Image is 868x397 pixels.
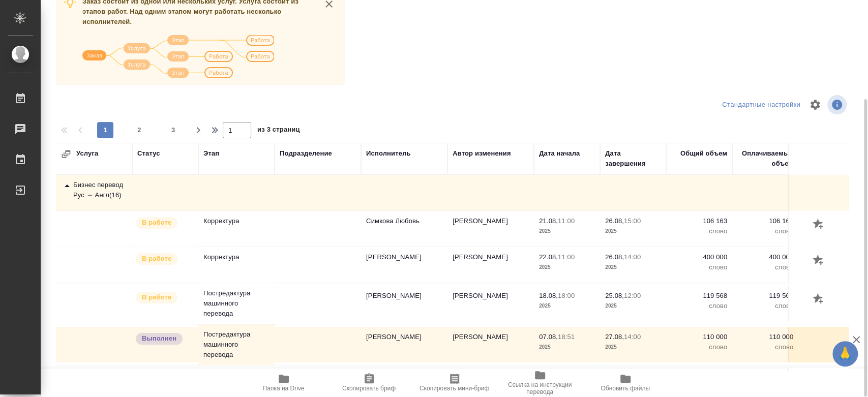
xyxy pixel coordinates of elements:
div: Дата начала [539,148,580,159]
p: 2025 [605,262,661,272]
span: Скопировать бриф [342,385,396,392]
td: [PERSON_NAME] [447,211,534,247]
div: Оплачиваемый объем [737,148,793,169]
p: 2025 [605,226,661,236]
p: 2025 [539,226,595,236]
p: слово [671,262,727,272]
button: Добавить оценку [810,252,827,269]
p: Выполнен [142,333,176,344]
p: 27.08, [605,333,624,341]
p: 106 163 [737,216,793,226]
span: 2 [131,125,147,135]
p: 14:00 [624,333,641,341]
button: 🙏 [832,341,858,367]
div: Этап [203,148,219,159]
td: Симкова Любовь [361,211,447,247]
p: Корректура [203,252,270,262]
p: В работе [142,218,171,228]
p: 2025 [539,342,595,352]
span: Посмотреть информацию [827,95,849,114]
div: Бизнес перевод Рус → Англ ( 16 ) [61,180,127,200]
p: Корректура [203,216,270,226]
button: 3 [165,122,182,138]
p: 2025 [539,262,595,272]
p: Постредактура машинного перевода [203,288,270,319]
p: 18:00 [558,292,575,299]
p: 26.08, [605,253,624,261]
p: 12:00 [624,292,641,299]
p: 07.08, [539,333,558,341]
div: Автор изменения [453,148,511,159]
button: Развернуть [61,149,71,159]
p: 119 568 [671,291,727,301]
span: 🙏 [836,343,854,364]
td: [PERSON_NAME] [447,327,534,362]
p: 2025 [605,342,661,352]
span: Настроить таблицу [803,93,827,117]
td: [PERSON_NAME] [447,286,534,321]
div: split button [720,97,803,113]
span: Ссылка на инструкции перевода [503,381,577,395]
span: Обновить файлы [601,385,650,392]
p: 400 000 [737,252,793,262]
p: слово [737,342,793,352]
div: Услуга [61,148,163,159]
p: 21.08, [539,217,558,225]
p: 400 000 [671,252,727,262]
button: Обновить файлы [583,369,668,397]
button: Скопировать бриф [326,369,412,397]
div: Статус [137,148,160,159]
span: Папка на Drive [263,385,305,392]
p: 26.08, [605,217,624,225]
span: из 3 страниц [257,124,300,138]
p: 110 000 [671,332,727,342]
p: слово [737,226,793,236]
div: Подразделение [280,148,332,159]
div: Дата завершения [605,148,661,169]
td: [PERSON_NAME] [447,247,534,283]
td: [PERSON_NAME] [361,327,447,362]
div: Исполнитель [366,148,411,159]
p: слово [671,342,727,352]
div: Общий объем [680,148,727,159]
button: 2 [131,122,147,138]
p: В работе [142,292,171,302]
td: [PERSON_NAME] [361,286,447,321]
p: 2025 [605,301,661,311]
p: 18:51 [558,333,575,341]
p: В работе [142,254,171,264]
p: 14:00 [624,253,641,261]
button: Скопировать мини-бриф [412,369,497,397]
p: слово [737,262,793,272]
p: 2025 [539,301,595,311]
span: 3 [165,125,182,135]
p: 25.08, [605,292,624,299]
p: слово [737,301,793,311]
td: [PERSON_NAME] [361,247,447,283]
p: 18.08, [539,292,558,299]
p: Постредактура машинного перевода [203,329,270,360]
span: Скопировать мини-бриф [420,385,489,392]
button: Папка на Drive [241,369,326,397]
p: 15:00 [624,217,641,225]
button: Добавить оценку [810,291,827,308]
p: 110 000 [737,332,793,342]
p: 11:00 [558,217,575,225]
p: 119 568 [737,291,793,301]
p: 106 163 [671,216,727,226]
p: 22.08, [539,253,558,261]
button: Ссылка на инструкции перевода [497,369,583,397]
p: 11:00 [558,253,575,261]
p: слово [671,301,727,311]
p: слово [671,226,727,236]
